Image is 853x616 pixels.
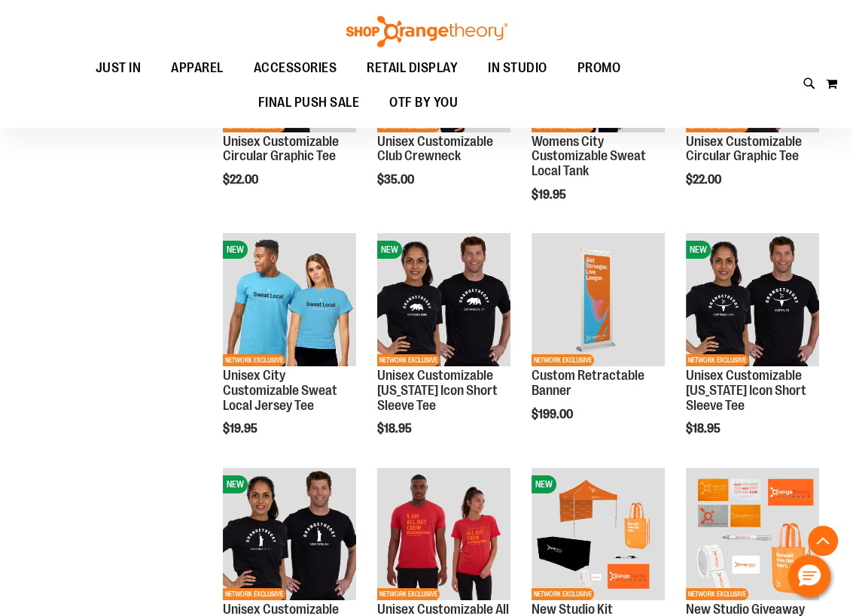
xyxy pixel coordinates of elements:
button: Back To Top [808,526,838,556]
span: NETWORK EXCLUSIVE [377,588,440,600]
a: FINAL PUSH SALE [243,86,375,120]
span: $35.00 [377,173,416,187]
span: $19.95 [532,188,568,202]
span: NEW [532,475,556,493]
span: $22.00 [223,173,260,187]
a: Womens City Customizable Sweat Local Tank [532,134,646,179]
span: $199.00 [532,408,575,421]
span: NEW [377,241,402,259]
img: OTF City Unisex New York Icon SS Tee Black [223,468,356,601]
span: RETAIL DISPLAY [367,51,458,85]
a: Unisex Customizable All Out Crew TeeNETWORK EXCLUSIVE [377,468,510,603]
span: FINAL PUSH SALE [258,86,360,120]
span: $18.95 [686,422,723,435]
div: product [370,226,518,474]
a: Custom Retractable Banner [532,368,644,398]
a: OTF City Unisex California Icon SS Tee BlackNEWNETWORK EXCLUSIVE [377,233,510,369]
div: product [524,226,672,459]
span: NETWORK EXCLUSIVE [223,354,285,366]
a: Unisex City Customizable Sweat Local Jersey Tee [223,368,337,413]
a: Unisex Customizable [US_STATE] Icon Short Sleeve Tee [686,368,806,413]
a: Unisex Customizable Club Crewneck [377,134,493,164]
a: Unisex Customizable Circular Graphic Tee [686,134,802,164]
span: ACCESSORIES [254,51,337,85]
a: OTF City Unisex New York Icon SS Tee BlackNEWNETWORK EXCLUSIVE [223,468,356,603]
a: New Studio KitNEWNETWORK EXCLUSIVE [532,468,665,603]
span: NETWORK EXCLUSIVE [223,588,285,600]
button: Hello, have a question? Let’s chat. [788,555,830,597]
a: IN STUDIO [473,51,562,86]
a: Unisex City Customizable Fine Jersey TeeNEWNETWORK EXCLUSIVE [223,233,356,369]
img: Shop Orangetheory [344,16,510,47]
span: NETWORK EXCLUSIVE [686,354,748,366]
div: product [215,226,364,474]
span: NEW [223,475,248,493]
span: $18.95 [377,422,414,435]
a: RETAIL DISPLAY [352,51,473,86]
img: Unisex City Customizable Fine Jersey Tee [223,233,356,366]
span: APPAREL [171,51,224,85]
span: OTF BY YOU [389,86,458,120]
span: NEW [686,241,711,259]
span: NETWORK EXCLUSIVE [532,588,594,600]
span: NETWORK EXCLUSIVE [377,354,440,366]
a: APPAREL [156,51,239,86]
a: PROMO [562,51,636,86]
span: PROMO [577,51,621,85]
a: OTF City Unisex Texas Icon SS Tee BlackNEWNETWORK EXCLUSIVE [686,233,819,369]
span: $19.95 [223,422,260,435]
a: New Studio Giveaway KitNETWORK EXCLUSIVE [686,468,819,603]
img: Unisex Customizable All Out Crew Tee [377,468,510,601]
a: Unisex Customizable Circular Graphic Tee [223,134,339,164]
span: NETWORK EXCLUSIVE [686,588,748,600]
a: OTF Custom Retractable Banner OrangeNETWORK EXCLUSIVE [532,233,665,369]
img: New Studio Kit [532,468,665,601]
img: OTF Custom Retractable Banner Orange [532,233,665,366]
a: OTF BY YOU [374,86,473,120]
img: New Studio Giveaway Kit [686,468,819,601]
span: NETWORK EXCLUSIVE [532,354,594,366]
span: JUST IN [96,51,142,85]
img: OTF City Unisex Texas Icon SS Tee Black [686,233,819,366]
span: $22.00 [686,173,724,187]
div: product [678,226,827,474]
span: IN STUDIO [488,51,547,85]
a: Unisex Customizable [US_STATE] Icon Short Sleeve Tee [377,368,498,413]
span: NEW [223,241,248,259]
a: JUST IN [81,51,157,86]
img: OTF City Unisex California Icon SS Tee Black [377,233,510,366]
a: ACCESSORIES [239,51,352,86]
